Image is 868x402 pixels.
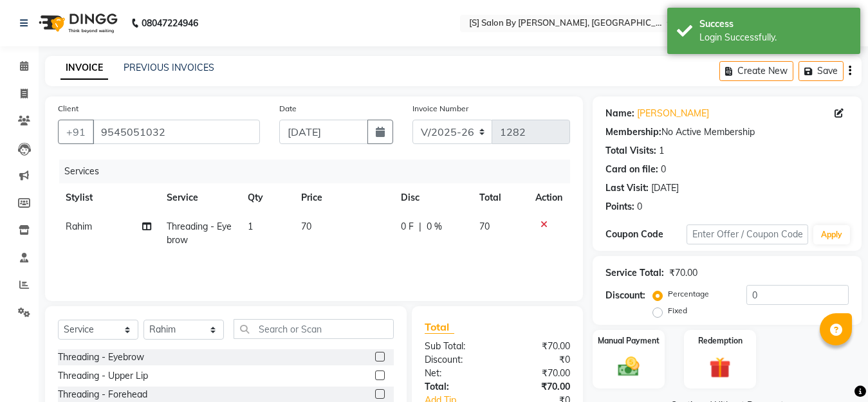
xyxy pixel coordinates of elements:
[58,103,78,114] label: Client
[401,220,414,233] span: 0 F
[497,353,580,367] div: ₹0
[719,61,793,81] button: Create New
[427,220,442,233] span: 0 %
[60,57,108,80] a: INVOICE
[248,221,253,232] span: 1
[415,340,497,353] div: Sub Total:
[637,107,709,120] a: [PERSON_NAME]
[412,103,468,114] label: Invoice Number
[668,305,687,316] label: Fixed
[699,17,851,31] div: Success
[159,183,239,212] th: Service
[605,107,634,120] div: Name:
[687,224,808,244] input: Enter Offer / Coupon Code
[142,5,198,41] b: 08047224946
[58,388,147,401] div: Threading - Forehead
[279,103,297,114] label: Date
[124,62,214,73] a: PREVIOUS INVOICES
[497,380,580,394] div: ₹70.00
[425,320,454,334] span: Total
[698,335,743,347] label: Redemption
[605,125,661,139] div: Membership:
[301,221,311,232] span: 70
[668,288,709,300] label: Percentage
[58,369,148,383] div: Threading - Upper Lip
[605,228,687,241] div: Coupon Code
[605,125,849,139] div: No Active Membership
[415,367,497,380] div: Net:
[528,183,570,212] th: Action
[703,354,737,381] img: _gift.svg
[93,120,260,144] input: Search by Name/Mobile/Email/Code
[813,225,850,244] button: Apply
[605,163,658,176] div: Card on file:
[415,353,497,367] div: Discount:
[58,351,144,364] div: Threading - Eyebrow
[240,183,293,212] th: Qty
[59,160,580,183] div: Services
[497,367,580,380] div: ₹70.00
[472,183,528,212] th: Total
[33,5,121,41] img: logo
[479,221,490,232] span: 70
[651,181,679,195] div: [DATE]
[58,183,159,212] th: Stylist
[605,266,664,280] div: Service Total:
[393,183,472,212] th: Disc
[659,144,664,158] div: 1
[799,61,844,81] button: Save
[669,266,697,280] div: ₹70.00
[167,221,232,246] span: Threading - Eyebrow
[611,354,646,379] img: _cash.svg
[234,319,394,339] input: Search or Scan
[58,120,94,144] button: +91
[497,340,580,353] div: ₹70.00
[598,335,660,347] label: Manual Payment
[637,200,642,214] div: 0
[605,181,649,195] div: Last Visit:
[419,220,421,233] span: |
[605,144,656,158] div: Total Visits:
[293,183,392,212] th: Price
[605,289,645,302] div: Discount:
[66,221,92,232] span: Rahim
[661,163,666,176] div: 0
[605,200,634,214] div: Points:
[415,380,497,394] div: Total:
[699,31,851,44] div: Login Successfully.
